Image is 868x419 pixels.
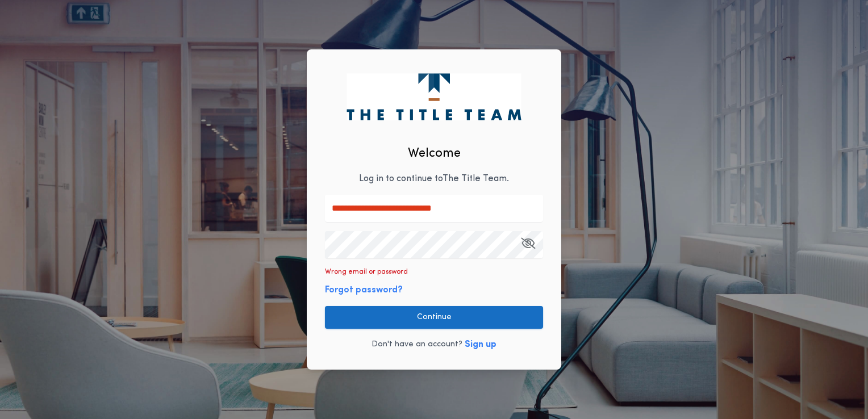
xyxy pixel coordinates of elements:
[325,283,403,297] button: Forgot password?
[325,267,408,276] p: Wrong email or password
[408,144,461,163] h2: Welcome
[325,306,543,329] button: Continue
[372,339,462,350] p: Don't have an account?
[347,73,521,120] img: logo
[359,172,509,186] p: Log in to continue to The Title Team .
[465,338,496,351] button: Sign up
